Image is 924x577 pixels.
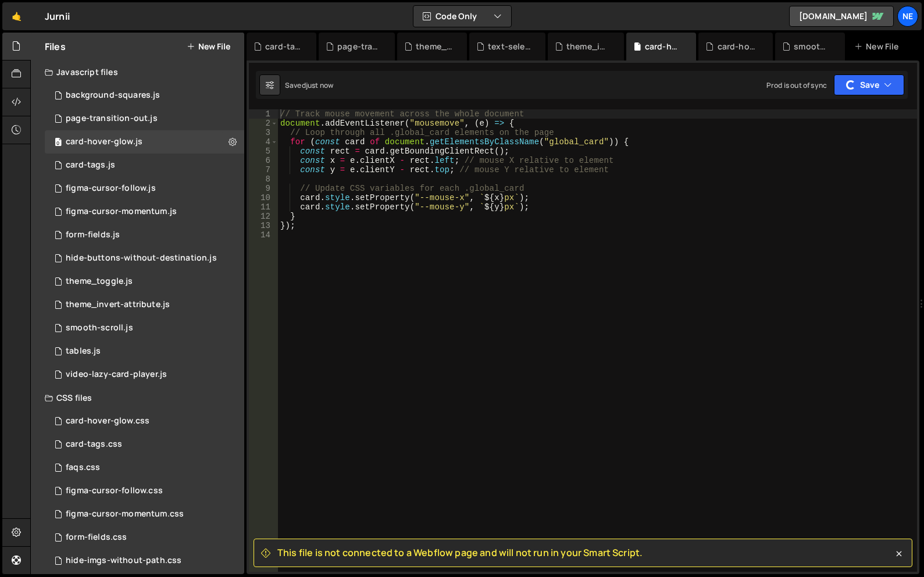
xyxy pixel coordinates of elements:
div: just now [306,80,333,90]
div: figma-cursor-follow.css [66,486,163,496]
div: Prod is out of sync [766,80,827,90]
div: 14 [249,230,278,240]
div: figma-cursor-momentum.css [66,509,184,519]
a: 🤙 [2,2,31,30]
div: background-squares.js [66,90,160,101]
div: text-select-colour.css [488,41,531,52]
div: page-transition-out.js [337,41,381,52]
div: video-lazy-card-player.js [66,369,167,380]
div: tables.js [66,346,101,357]
div: 7 [249,165,278,174]
div: form-fields.css [66,532,127,543]
div: 16694/46844.js [45,154,244,177]
div: 16694/45896.js [45,363,244,386]
div: theme_toggle.js [416,41,453,52]
div: card-hover-glow.js [66,137,142,147]
div: figma-cursor-follow.js [66,183,156,194]
div: card-hover-glow.css [66,416,149,426]
div: 16694/47633.css [45,409,244,433]
div: 16694/47252.css [45,503,244,526]
div: 5 [249,147,278,156]
div: 12 [249,212,278,221]
div: hide-buttons-without-destination.js [66,253,217,263]
div: 13 [249,221,278,230]
div: 16694/47250.js [45,340,244,363]
div: 16694/47814.js [45,107,244,130]
span: This file is not connected to a Webflow page and will not run in your Smart Script. [277,546,643,559]
div: 16694/46743.css [45,479,244,503]
div: card-hover-glow.js [645,41,683,52]
div: 6 [249,156,278,165]
div: 16694/47251.js [45,200,244,223]
span: 0 [55,138,62,148]
button: New File [187,42,230,51]
div: 16694/46553.js [45,293,244,316]
div: New File [854,41,903,52]
div: 8 [249,174,278,184]
button: Save [834,74,904,95]
h2: Files [45,40,66,53]
div: 16694/46977.js [45,84,244,107]
a: [DOMAIN_NAME] [789,6,894,27]
div: theme_toggle.js [66,276,133,287]
div: page-transition-out.js [66,113,158,124]
div: smooth-scroll.js [794,41,831,52]
div: 16694/47813.js [45,270,244,293]
div: 11 [249,202,278,212]
div: 10 [249,193,278,202]
div: 16694/45748.css [45,526,244,549]
div: 16694/45609.js [45,316,244,340]
div: Javascript files [31,60,244,84]
div: 9 [249,184,278,193]
div: form-fields.js [66,230,120,240]
div: 3 [249,128,278,137]
div: hide-imgs-without-path.css [66,555,181,566]
div: 16694/45608.js [45,223,244,247]
button: Code Only [413,6,511,27]
div: Saved [285,80,333,90]
div: 16694/45914.js [45,247,244,270]
div: card-tags.css [265,41,302,52]
div: 16694/46845.css [45,433,244,456]
div: figma-cursor-momentum.js [66,206,177,217]
div: card-hover-glow.js [45,130,244,154]
div: CSS files [31,386,244,409]
div: Jurnii [45,9,70,23]
div: 4 [249,137,278,147]
div: theme_invert-attribute.js [66,300,170,310]
div: 1 [249,109,278,119]
div: 16694/45746.css [45,456,244,479]
div: smooth-scroll.js [66,323,133,333]
a: Ne [897,6,918,27]
div: faqs.css [66,462,100,473]
div: 16694/46742.js [45,177,244,200]
div: 16694/46846.css [45,549,244,572]
div: card-hover-glow.css [718,41,759,52]
div: card-tags.js [66,160,115,170]
div: theme_invert-attribute.js [566,41,610,52]
div: card-tags.css [66,439,122,450]
div: 2 [249,119,278,128]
